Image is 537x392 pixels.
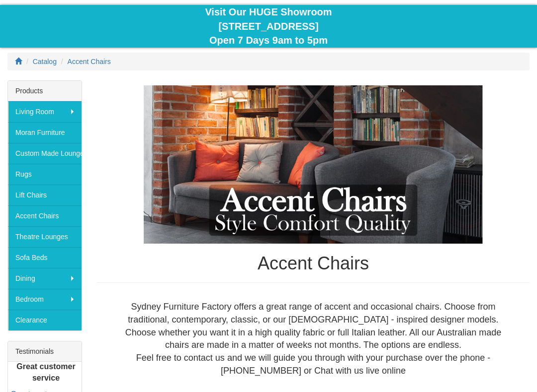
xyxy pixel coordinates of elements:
div: Visit Our HUGE Showroom [STREET_ADDRESS] Open 7 Days 9am to 5pm [7,5,530,48]
a: Dining [8,268,82,289]
a: Custom Made Lounges [8,143,82,164]
a: Living Room [8,101,82,122]
div: Sydney Furniture Factory offers a great range of accent and occasional chairs. Choose from tradit... [105,301,522,377]
b: Great customer service [16,362,75,382]
a: Accent Chairs [8,205,82,226]
a: Catalog [33,58,57,65]
a: Clearance [8,310,82,330]
a: Theatre Lounges [8,226,82,247]
div: Testimonials [8,341,82,362]
a: Bedroom [8,289,82,310]
a: Moran Furniture [8,122,82,143]
img: Accent Chairs [97,85,530,244]
h1: Accent Chairs [97,254,530,273]
a: Sofa Beds [8,247,82,268]
div: Products [8,81,82,101]
a: Rugs [8,164,82,185]
a: Accent Chairs [68,58,111,65]
a: Lift Chairs [8,185,82,205]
